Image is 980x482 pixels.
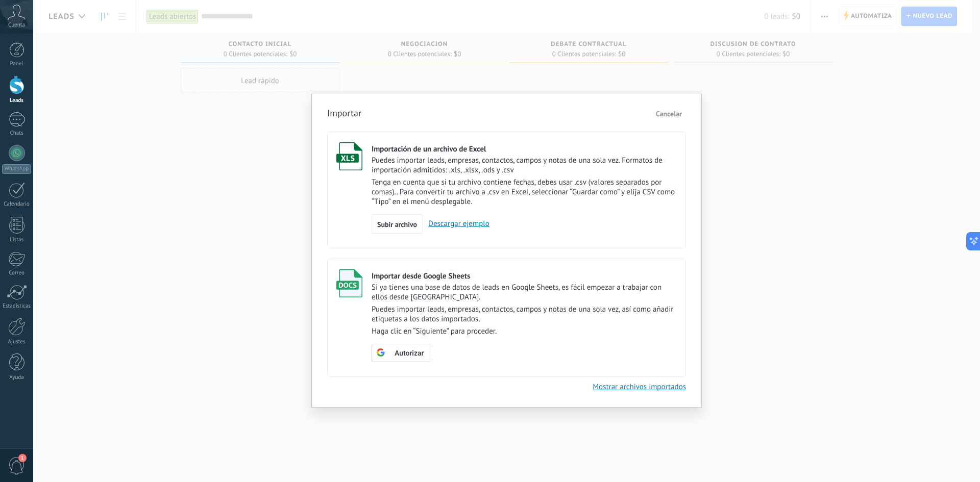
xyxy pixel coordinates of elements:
div: WhatsApp [2,164,31,174]
div: Correo [2,270,32,276]
span: Subir archivo [377,221,417,228]
p: Tenga en cuenta que si tu archivo contiene fechas, debes usar .csv (valores separados por comas).... [372,177,677,207]
a: Descargar ejemplo [423,219,489,229]
div: Calendario [2,201,32,208]
p: Puedes importar leads, empresas, contactos, campos y notas de una sola vez, así como añadir etiqu... [372,305,677,324]
div: Listas [2,237,32,243]
div: Estadísticas [2,303,32,310]
div: Chats [2,130,32,137]
button: Cancelar [652,106,686,121]
p: Haga clic en “Siguiente” para proceder. [372,326,677,336]
div: Importación de un archivo de Excel [372,144,677,154]
span: 1 [18,454,27,462]
a: Mostrar archivos importados [593,382,686,392]
span: Cancelar [656,109,682,118]
div: Importar desde Google Sheets [372,271,677,281]
span: Autorizar [395,350,424,357]
div: Ajustes [2,339,32,345]
p: Si ya tienes una base de datos de leads en Google Sheets, es fácil empezar a trabajar con ellos d... [372,283,677,302]
span: Cuenta [8,22,25,29]
p: Puedes importar leads, empresas, contactos, campos y notas de una sola vez. Formatos de importaci... [372,156,677,175]
div: Ayuda [2,374,32,381]
div: Panel [2,61,32,67]
h3: Importar [327,107,361,121]
div: Leads [2,97,32,104]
